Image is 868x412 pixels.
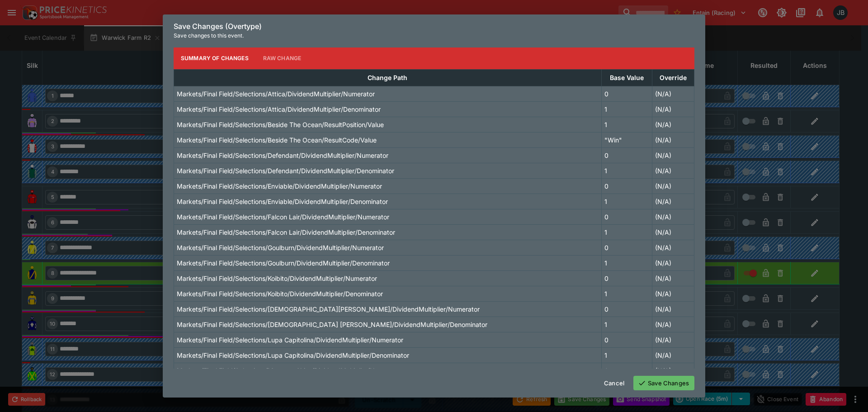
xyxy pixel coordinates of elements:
[177,212,389,222] p: Markets/Final Field/Selections/Falcon Lair/DividendMultiplier/Numerator
[256,47,309,69] button: Raw Change
[174,47,256,69] button: Summary of Changes
[652,270,694,286] td: (N/A)
[601,224,652,240] td: 1
[177,366,401,375] p: Markets/Final Field/Selections/Magenta Skies/DividendMultiplier/Numerator
[652,178,694,194] td: (N/A)
[652,86,694,101] td: (N/A)
[652,194,694,209] td: (N/A)
[174,22,694,31] h6: Save Changes (Overtype)
[652,147,694,163] td: (N/A)
[601,178,652,194] td: 0
[652,332,694,347] td: (N/A)
[601,301,652,317] td: 0
[601,69,652,86] th: Base Value
[599,376,630,390] button: Cancel
[652,363,694,378] td: (N/A)
[652,69,694,86] th: Override
[652,255,694,270] td: (N/A)
[177,350,409,360] p: Markets/Final Field/Selections/Lupa Capitolina/DividendMultiplier/Denominator
[601,255,652,270] td: 1
[177,289,383,298] p: Markets/Final Field/Selections/Koibito/DividendMultiplier/Denominator
[601,240,652,255] td: 0
[601,270,652,286] td: 0
[601,347,652,363] td: 1
[652,132,694,147] td: (N/A)
[177,135,377,145] p: Markets/Final Field/Selections/Beside The Ocean/ResultCode/Value
[177,243,384,252] p: Markets/Final Field/Selections/Goulburn/DividendMultiplier/Numerator
[601,101,652,117] td: 1
[652,224,694,240] td: (N/A)
[177,166,394,175] p: Markets/Final Field/Selections/Defendant/DividendMultiplier/Denominator
[601,332,652,347] td: 0
[601,194,652,209] td: 1
[633,376,694,390] button: Save Changes
[177,151,388,160] p: Markets/Final Field/Selections/Defendant/DividendMultiplier/Numerator
[652,286,694,301] td: (N/A)
[601,363,652,378] td: 0
[652,209,694,224] td: (N/A)
[652,301,694,317] td: (N/A)
[652,101,694,117] td: (N/A)
[601,209,652,224] td: 0
[652,240,694,255] td: (N/A)
[601,132,652,147] td: "Win"
[601,163,652,178] td: 1
[174,69,602,86] th: Change Path
[177,120,384,129] p: Markets/Final Field/Selections/Beside The Ocean/ResultPosition/Value
[652,163,694,178] td: (N/A)
[601,317,652,332] td: 1
[601,147,652,163] td: 0
[177,227,395,237] p: Markets/Final Field/Selections/Falcon Lair/DividendMultiplier/Denominator
[177,197,388,206] p: Markets/Final Field/Selections/Enviable/DividendMultiplier/Denominator
[601,117,652,132] td: 1
[177,104,381,114] p: Markets/Final Field/Selections/Attica/DividendMultiplier/Denominator
[652,347,694,363] td: (N/A)
[174,31,694,40] p: Save changes to this event.
[177,335,403,345] p: Markets/Final Field/Selections/Lupa Capitolina/DividendMultiplier/Numerator
[652,317,694,332] td: (N/A)
[177,89,375,99] p: Markets/Final Field/Selections/Attica/DividendMultiplier/Numerator
[601,286,652,301] td: 1
[177,274,377,283] p: Markets/Final Field/Selections/Koibito/DividendMultiplier/Numerator
[652,117,694,132] td: (N/A)
[177,320,487,329] p: Markets/Final Field/Selections/[DEMOGRAPHIC_DATA] [PERSON_NAME]/DividendMultiplier/Denominator
[177,304,480,314] p: Markets/Final Field/Selections/[DEMOGRAPHIC_DATA][PERSON_NAME]/DividendMultiplier/Numerator
[177,258,390,268] p: Markets/Final Field/Selections/Goulburn/DividendMultiplier/Denominator
[601,86,652,101] td: 0
[177,181,382,191] p: Markets/Final Field/Selections/Enviable/DividendMultiplier/Numerator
